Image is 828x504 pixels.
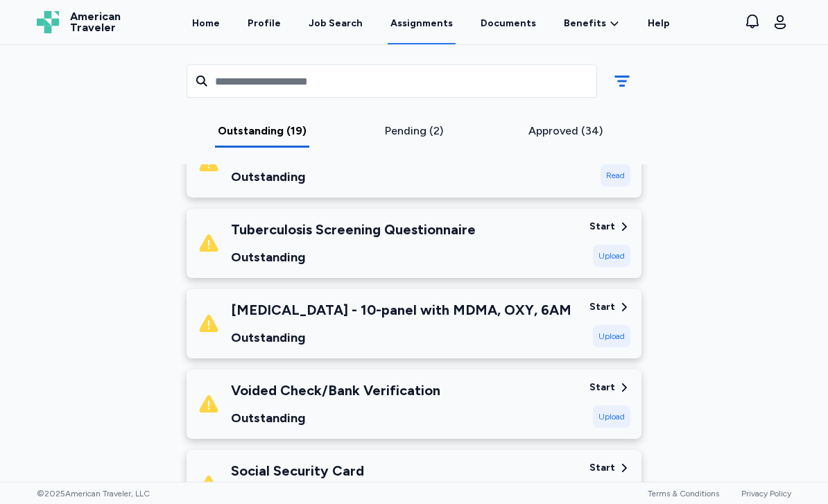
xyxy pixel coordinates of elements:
[231,381,440,400] div: Voided Check/Bank Verification
[564,17,620,31] a: Benefits
[593,245,630,267] div: Upload
[593,325,630,347] div: Upload
[601,164,630,186] div: Read
[589,461,615,475] div: Start
[231,328,571,347] div: Outstanding
[589,381,615,394] div: Start
[70,11,121,33] span: American Traveler
[741,489,791,498] a: Privacy Policy
[593,406,630,428] div: Upload
[231,167,531,186] div: Outstanding
[495,123,636,139] div: Approved (34)
[231,408,440,428] div: Outstanding
[388,1,456,44] a: Assignments
[648,489,719,498] a: Terms & Conditions
[344,123,485,139] div: Pending (2)
[231,220,476,239] div: Tuberculosis Screening Questionnaire
[589,220,615,234] div: Start
[231,300,571,320] div: [MEDICAL_DATA] - 10-panel with MDMA, OXY, 6AM
[564,17,606,31] span: Benefits
[37,488,150,499] span: © 2025 American Traveler, LLC
[231,461,364,480] div: Social Security Card
[192,123,333,139] div: Outstanding (19)
[37,11,59,33] img: Logo
[589,300,615,314] div: Start
[309,17,363,31] div: Job Search
[231,247,476,267] div: Outstanding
